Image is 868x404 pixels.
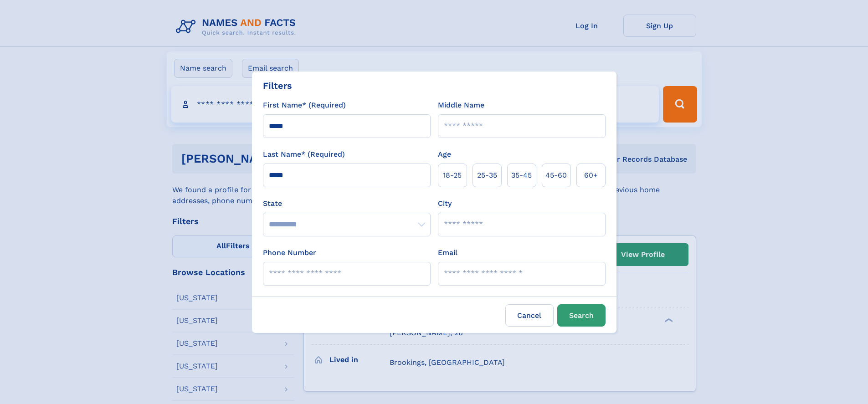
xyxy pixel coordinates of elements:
[477,170,497,181] span: 25‑35
[557,304,606,327] button: Search
[263,247,316,258] label: Phone Number
[511,170,532,181] span: 35‑45
[438,247,457,258] label: Email
[263,149,345,160] label: Last Name* (Required)
[438,149,451,160] label: Age
[438,198,452,209] label: City
[263,100,346,111] label: First Name* (Required)
[263,79,292,92] div: Filters
[438,100,484,111] label: Middle Name
[505,304,554,327] label: Cancel
[584,170,598,181] span: 60+
[443,170,462,181] span: 18‑25
[263,198,431,209] label: State
[545,170,567,181] span: 45‑60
